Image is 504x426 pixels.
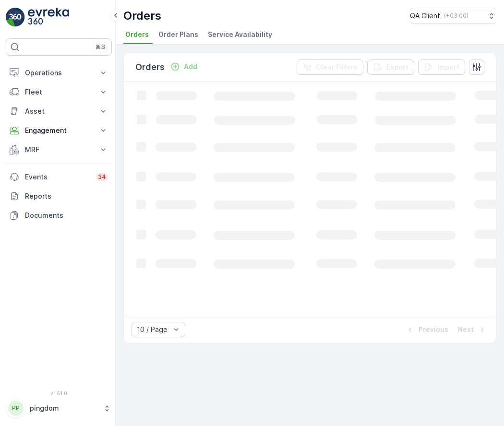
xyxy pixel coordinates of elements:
[6,140,112,159] button: MRF
[297,59,363,75] button: Clear Filters
[458,325,474,334] p: Next
[28,8,69,27] img: logo_light-DOdMpM7g.png
[418,59,465,75] button: Import
[25,145,93,154] p: MRF
[25,126,93,135] p: Engagement
[457,324,488,335] button: Next
[158,30,198,39] span: Order Plans
[6,102,112,121] button: Asset
[6,398,112,418] button: PPpingdom
[6,63,112,83] button: Operations
[135,60,165,74] p: Orders
[25,106,93,116] p: Asset
[6,167,112,187] a: Events34
[6,390,112,396] span: v 1.51.0
[125,30,149,39] span: Orders
[167,61,201,72] button: Add
[123,8,161,24] p: Orders
[6,121,112,140] button: Engagement
[8,401,24,416] div: PP
[30,403,98,413] p: pingdom
[25,68,93,78] p: Operations
[437,62,459,72] p: Import
[386,62,408,72] p: Export
[25,211,108,220] p: Documents
[184,62,197,71] p: Add
[208,30,272,39] span: Service Availability
[419,325,448,334] p: Previous
[6,8,25,27] img: logo
[6,187,112,206] a: Reports
[367,59,414,75] button: Export
[316,62,358,72] p: Clear Filters
[25,191,108,201] p: Reports
[410,8,496,24] button: QA Client(+03:00)
[6,83,112,102] button: Fleet
[25,87,93,97] p: Fleet
[444,12,468,20] p: ( +03:00 )
[6,206,112,225] a: Documents
[98,173,106,181] p: 34
[25,172,90,182] p: Events
[410,11,440,21] p: QA Client
[404,324,449,335] button: Previous
[96,43,105,51] p: ⌘B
